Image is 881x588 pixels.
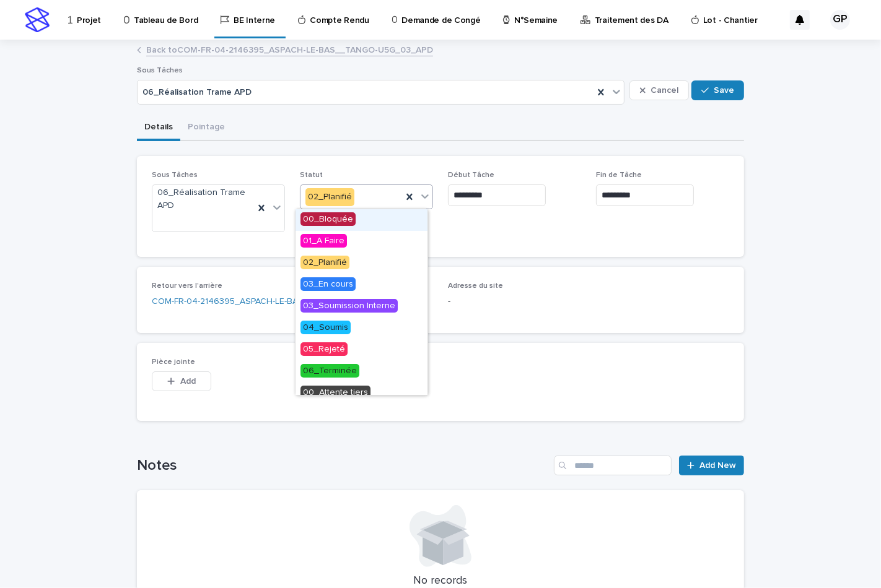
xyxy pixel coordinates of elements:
span: 02_Planifié [300,256,349,269]
a: Add New [679,456,744,475]
button: Details [137,115,180,141]
span: 04_Soumis [300,321,351,334]
div: 02_Planifié [305,188,354,206]
span: 01_A Faire [300,234,347,248]
span: Save [714,86,734,95]
span: Statut [300,171,323,179]
span: 03_En cours [300,277,356,291]
p: No records [152,574,729,588]
button: Pointage [180,115,232,141]
input: Search [554,456,672,475]
div: 05_Rejeté [296,339,427,361]
span: Sous Tâches [137,67,183,74]
div: 06_Terminée [296,361,427,383]
span: 06_Terminée [300,364,359,378]
div: 02_Planifié [296,253,427,274]
span: 03_Soumission Interne [300,299,398,313]
span: Add [180,377,196,386]
span: Adresse du site [448,282,503,290]
span: Retour vers l'arrière [152,282,222,290]
span: Début Tâche [448,171,494,179]
span: Sous Tâches [152,171,198,179]
div: 03_Soumission Interne [296,296,427,318]
button: Add [152,371,211,391]
span: Add New [699,461,736,470]
h1: Notes [137,457,549,475]
div: 01_A Faire [296,231,427,253]
span: Cancel [651,86,678,95]
button: Save [691,80,744,100]
span: 06_Réalisation Trame APD [157,186,249,212]
span: 06_Réalisation Trame APD [142,87,252,98]
a: Back toCOM-FR-04-2146395_ASPACH-LE-BAS__TANGO-U5G_03_APD [146,42,433,56]
p: - [448,295,729,308]
div: 00_Bloquée [296,209,427,231]
span: Pièce jointe [152,358,195,366]
a: COM-FR-04-2146395_ASPACH-LE-BAS__TANGO-U5G_03_APD [152,295,400,308]
div: 04_Soumis [296,318,427,339]
div: GP [830,10,850,30]
span: 00_Bloquée [300,212,356,226]
div: 03_En cours [296,274,427,296]
div: 00_Attente tiers [296,383,427,404]
img: stacker-logo-s-only.png [25,7,50,32]
span: 00_Attente tiers [300,386,370,399]
span: Fin de Tâche [596,171,642,179]
span: 05_Rejeté [300,342,348,356]
button: Cancel [629,80,689,100]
